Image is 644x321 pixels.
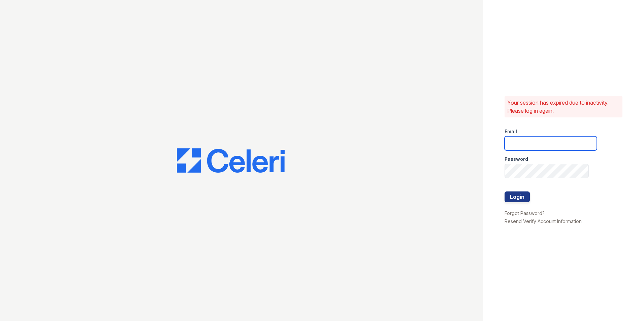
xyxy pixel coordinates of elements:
label: Email [505,128,517,135]
label: Password [505,156,528,163]
a: Resend Verify Account Information [505,218,582,224]
a: Forgot Password? [505,210,545,216]
button: Login [505,191,530,202]
img: CE_Logo_Blue-a8612792a0a2168367f1c8372b55b34899dd931a85d93a1a3d3e32e68fde9ad4.png [177,148,285,173]
p: Your session has expired due to inactivity. Please log in again. [507,99,620,115]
